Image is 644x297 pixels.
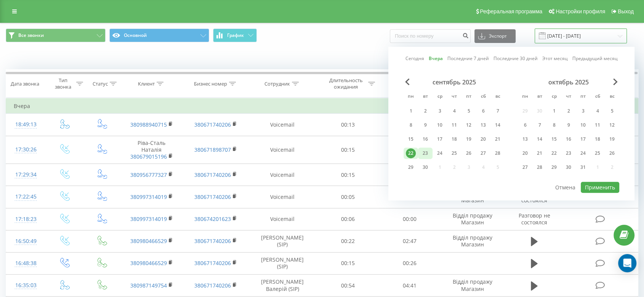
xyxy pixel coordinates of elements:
[379,164,441,186] td: 00:00
[518,78,619,86] div: октябрь 2025
[420,106,430,116] div: 2
[535,148,545,158] div: 21
[447,119,461,131] div: чт 11 сент. 2025 г.
[441,230,505,252] td: Відділ продажу Магазин
[420,162,430,172] div: 30
[520,120,530,130] div: 6
[379,186,441,208] td: 00:00
[406,106,416,116] div: 1
[405,91,417,103] abbr: понедельник
[461,148,476,159] div: пт 26 сент. 2025 г.
[542,55,568,62] a: Этот месяц
[435,148,445,158] div: 24
[576,119,590,131] div: пт 10 окт. 2025 г.
[576,148,590,159] div: пт 24 окт. 2025 г.
[576,162,590,173] div: пт 31 окт. 2025 г.
[549,134,559,144] div: 15
[387,77,428,90] div: Длительность разговора
[406,134,416,144] div: 15
[547,105,561,117] div: ср 1 окт. 2025 г.
[534,91,545,103] abbr: вторник
[194,237,231,245] a: 380671740206
[590,148,605,159] div: сб 25 окт. 2025 г.
[406,162,416,172] div: 29
[474,29,516,43] button: Экспорт
[418,162,433,173] div: вт 30 сент. 2025 г.
[379,136,441,164] td: 00:00
[590,133,605,145] div: сб 18 окт. 2025 г.
[476,119,490,131] div: сб 13 сент. 2025 г.
[449,91,460,103] abbr: четверг
[607,106,617,116] div: 5
[518,119,532,131] div: пн 6 окт. 2025 г.
[317,186,379,208] td: 00:05
[556,8,605,14] span: Настройки профиля
[109,29,209,42] button: Основной
[93,81,108,87] div: Статус
[194,146,231,153] a: 380671898707
[130,259,167,267] a: 380980466529
[18,32,44,38] span: Все звонки
[547,148,561,159] div: ср 22 окт. 2025 г.
[248,275,317,297] td: [PERSON_NAME] Валерій (SIP)
[418,119,433,131] div: вт 9 сент. 2025 г.
[464,106,474,116] div: 5
[520,134,530,144] div: 13
[248,230,317,252] td: [PERSON_NAME] (SIP)
[476,148,490,159] div: сб 27 сент. 2025 г.
[461,119,476,131] div: пт 12 сент. 2025 г.
[490,148,505,159] div: вс 28 сент. 2025 г.
[404,105,418,117] div: пн 1 сент. 2025 г.
[420,134,430,144] div: 16
[493,55,538,62] a: Последние 30 дней
[447,105,461,117] div: чт 4 сент. 2025 г.
[194,259,231,267] a: 380671740206
[564,106,574,116] div: 2
[418,133,433,145] div: вт 16 сент. 2025 г.
[405,55,424,62] a: Сегодня
[461,133,476,145] div: пт 19 сент. 2025 г.
[461,105,476,117] div: пт 5 сент. 2025 г.
[433,133,447,145] div: ср 17 сент. 2025 г.
[420,120,430,130] div: 9
[593,120,602,130] div: 11
[14,142,38,157] div: 17:30:26
[441,275,505,297] td: Відділ продажу Магазин
[578,120,588,130] div: 10
[435,120,445,130] div: 10
[478,134,488,144] div: 20
[14,256,38,271] div: 16:48:38
[518,212,550,226] span: Разговор не состоялся
[477,91,489,103] abbr: суббота
[535,120,545,130] div: 7
[404,162,418,173] div: пн 29 сент. 2025 г.
[130,282,167,289] a: 380987149754
[130,121,167,128] a: 380988940715
[463,91,474,103] abbr: пятница
[120,136,184,164] td: Ріва-Сталь Наталія
[213,29,257,42] button: График
[532,162,547,173] div: вт 28 окт. 2025 г.
[549,162,559,172] div: 29
[138,81,155,87] div: Клиент
[561,148,576,159] div: чт 23 окт. 2025 г.
[518,133,532,145] div: пн 13 окт. 2025 г.
[317,230,379,252] td: 00:22
[535,134,545,144] div: 14
[447,55,489,62] a: Последние 7 дней
[492,91,503,103] abbr: воскресенье
[549,148,559,158] div: 22
[564,120,574,130] div: 9
[464,120,474,130] div: 12
[429,55,443,62] a: Вчера
[248,252,317,274] td: [PERSON_NAME] (SIP)
[572,55,618,62] a: Предыдущий месяц
[563,91,574,103] abbr: четверг
[480,8,542,14] span: Реферальная программа
[518,148,532,159] div: пн 20 окт. 2025 г.
[548,91,560,103] abbr: среда
[404,119,418,131] div: пн 8 сент. 2025 г.
[130,153,167,160] a: 380679015196
[248,164,317,186] td: Voicemail
[520,162,530,172] div: 27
